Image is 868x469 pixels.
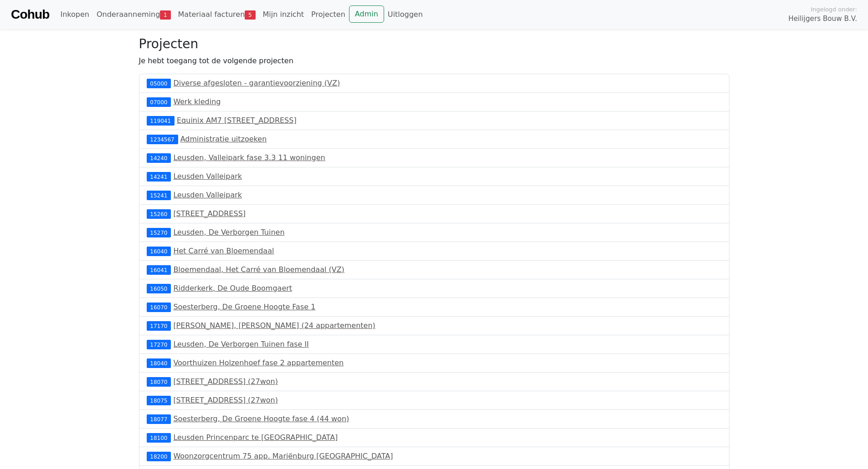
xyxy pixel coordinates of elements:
div: 05000 [147,79,171,88]
span: Heilijgers Bouw B.V. [788,14,857,24]
div: 18200 [147,452,171,461]
div: 17270 [147,340,171,349]
a: Woonzorgcentrum 75 app. Mariënburg [GEOGRAPHIC_DATA] [173,452,393,460]
div: 15270 [147,228,171,237]
div: 16070 [147,303,171,312]
a: Projecten [308,5,349,24]
a: Ridderkerk, De Oude Boomgaert [173,284,292,292]
div: 18075 [147,396,171,405]
a: Mijn inzicht [259,5,308,24]
span: 5 [245,10,255,20]
a: [PERSON_NAME], [PERSON_NAME] (24 appartementen) [173,321,375,330]
a: Leusden, Valleipark fase 3.3 11 woningen [173,153,325,162]
a: Leusden Valleipark [173,191,242,199]
div: 14241 [147,172,171,181]
div: 17170 [147,321,171,330]
a: Leusden Princenparc te [GEOGRAPHIC_DATA] [173,433,338,442]
div: 18077 [147,414,171,424]
a: Leusden Valleipark [173,172,242,181]
a: Voorthuizen Holzenhoef fase 2 appartementen [173,358,344,367]
h3: Projecten [139,36,729,52]
a: Bloemendaal, Het Carré van Bloemendaal (VZ) [173,265,344,274]
a: [STREET_ADDRESS] [173,209,246,218]
a: Soesterberg, De Groene Hoogte Fase 1 [173,303,315,311]
a: Inkopen [56,5,92,24]
p: Je hebt toegang tot de volgende projecten [139,55,729,66]
a: Werk kleding [173,97,221,106]
div: 07000 [147,97,171,106]
span: Ingelogd onder: [811,5,857,14]
div: 1234567 [147,135,178,144]
div: 15241 [147,191,171,200]
a: [STREET_ADDRESS] (27won) [173,396,278,404]
a: Soesterberg, De Groene Hoogte fase 4 (44 won) [173,414,349,423]
a: Uitloggen [384,5,426,24]
div: 16050 [147,284,171,293]
div: 18040 [147,358,171,368]
a: Admin [349,5,384,23]
div: 18100 [147,433,171,442]
a: Onderaanneming1 [93,5,175,24]
div: 16040 [147,247,171,256]
a: Materiaal facturen5 [175,5,259,24]
a: Diverse afgesloten - garantievoorziening (VZ) [173,79,340,87]
div: 119041 [147,116,175,125]
a: Equinix AM7 [STREET_ADDRESS] [177,116,297,125]
a: Leusden, De Verborgen Tuinen fase II [173,340,308,348]
a: Het Carré van Bloemendaal [173,247,274,255]
a: [STREET_ADDRESS] (27won) [173,377,278,386]
div: 14240 [147,153,171,162]
a: Cohub [11,4,49,25]
a: Leusden, De Verborgen Tuinen [173,228,284,237]
div: 18070 [147,377,171,386]
a: Administratie uitzoeken [180,135,267,143]
div: 16041 [147,265,171,274]
div: 15260 [147,209,171,218]
span: 1 [160,10,170,20]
